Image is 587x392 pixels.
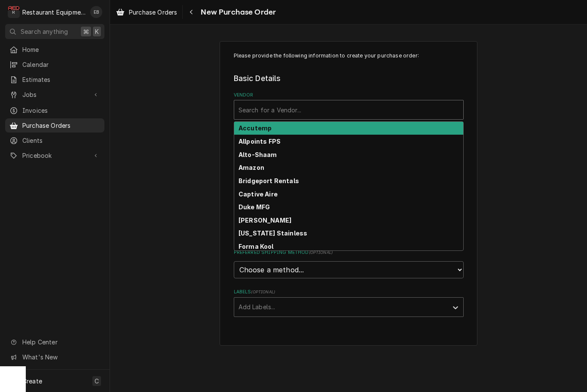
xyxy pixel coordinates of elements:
[22,136,100,145] span: Clients
[234,289,464,317] div: Labels
[113,5,180,19] a: Purchase Orders
[234,289,464,296] label: Labels
[8,6,20,18] div: R
[309,250,333,255] span: ( optional )
[22,338,99,347] span: Help Center
[234,73,464,84] legend: Basic Details
[5,24,104,39] button: Search anything⌘K
[198,6,276,18] span: New Purchase Order
[5,42,104,57] a: Home
[22,106,100,115] span: Invoices
[238,229,307,237] strong: [US_STATE] Stainless
[22,45,100,54] span: Home
[129,8,177,17] span: Purchase Orders
[5,350,104,364] a: Go to What's New
[5,118,104,133] a: Purchase Orders
[234,52,464,317] div: Purchase Order Create/Update Form
[234,92,464,99] label: Vendor
[234,52,464,60] p: Please provide the following information to create your purchase order:
[5,148,104,163] a: Go to Pricebook
[5,72,104,87] a: Estimates
[90,6,102,18] div: Emily Bird's Avatar
[21,27,68,36] span: Search anything
[22,8,86,17] div: Restaurant Equipment Diagnostics
[251,289,275,294] span: ( optional )
[22,75,100,84] span: Estimates
[22,151,87,160] span: Pricebook
[5,87,104,102] a: Go to Jobs
[8,6,20,18] div: Restaurant Equipment Diagnostics's Avatar
[22,60,100,69] span: Calendar
[5,103,104,118] a: Invoices
[238,190,278,198] strong: Captive Aire
[5,335,104,349] a: Go to Help Center
[220,41,477,346] div: Purchase Order Create/Update
[238,203,270,211] strong: Duke MFG
[5,57,104,72] a: Calendar
[234,249,464,256] label: Preferred Shipping Method
[95,377,99,386] span: C
[234,92,464,120] div: Vendor
[238,243,274,250] strong: Forma Kool
[234,249,464,278] div: Preferred Shipping Method
[22,353,99,362] span: What's New
[184,5,198,19] button: Navigate back
[22,90,87,99] span: Jobs
[238,138,281,145] strong: Allpoints FPS
[238,177,299,184] strong: Bridgeport Rentals
[83,27,89,36] span: ⌘
[90,6,102,18] div: EB
[238,217,291,224] strong: [PERSON_NAME]
[22,377,42,385] span: Create
[95,27,99,36] span: K
[238,124,272,132] strong: Accutemp
[238,164,264,171] strong: Amazon
[5,133,104,148] a: Clients
[22,121,100,130] span: Purchase Orders
[238,151,277,158] strong: Alto-Shaam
